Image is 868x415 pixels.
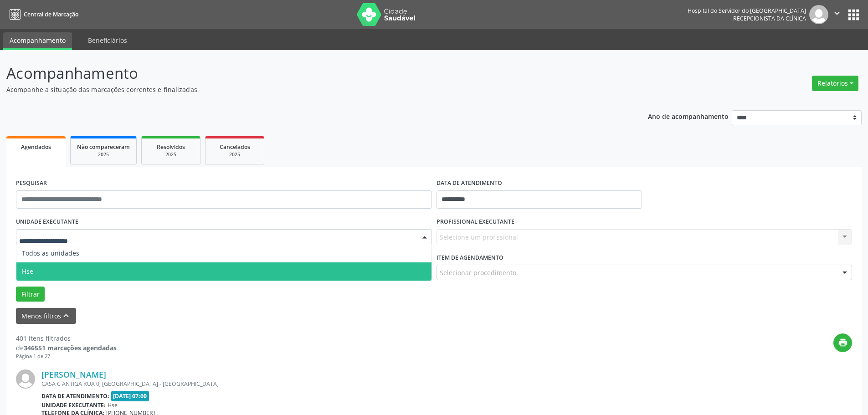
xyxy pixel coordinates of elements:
[16,333,117,343] div: 401 itens filtrados
[41,369,106,379] a: [PERSON_NAME]
[16,343,117,353] div: de
[16,215,78,229] label: UNIDADE EXECUTANTE
[440,268,516,277] span: Selecionar procedimento
[24,10,78,18] span: Central de Marcação
[809,5,828,24] img: img
[648,110,729,122] p: Ano de acompanhamento
[3,32,72,50] a: Acompanhamento
[437,176,502,190] label: DATA DE ATENDIMENTO
[733,15,806,22] span: Recepcionista da clínica
[16,176,47,190] label: PESQUISAR
[812,76,858,91] button: Relatórios
[838,338,848,348] i: print
[220,143,250,151] span: Cancelados
[6,85,605,94] p: Acompanhe a situação das marcações correntes e finalizadas
[148,151,194,158] div: 2025
[437,215,514,229] label: PROFISSIONAL EXECUTANTE
[6,7,78,22] a: Central de Marcação
[82,32,134,48] a: Beneficiários
[688,7,806,15] div: Hospital do Servidor do [GEOGRAPHIC_DATA]
[108,401,118,409] span: Hse
[212,151,257,158] div: 2025
[22,267,33,276] span: Hse
[61,311,71,321] i: keyboard_arrow_up
[16,353,117,360] div: Página 1 de 27
[77,151,130,158] div: 2025
[41,380,715,388] div: CASA C ANTIGA RUA 0, [GEOGRAPHIC_DATA] - [GEOGRAPHIC_DATA]
[832,8,842,18] i: 
[833,333,852,352] button: print
[16,287,45,302] button: Filtrar
[24,343,117,352] strong: 346551 marcações agendadas
[22,249,79,257] span: Todos as unidades
[21,143,51,151] span: Agendados
[437,251,503,265] label: Item de agendamento
[16,369,35,389] img: img
[77,143,130,151] span: Não compareceram
[157,143,185,151] span: Resolvidos
[41,392,109,400] b: Data de atendimento:
[16,308,76,324] button: Menos filtroskeyboard_arrow_up
[41,401,106,409] b: Unidade executante:
[6,62,605,85] p: Acompanhamento
[111,391,149,401] span: [DATE] 07:00
[828,5,846,24] button: 
[846,7,862,23] button: apps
